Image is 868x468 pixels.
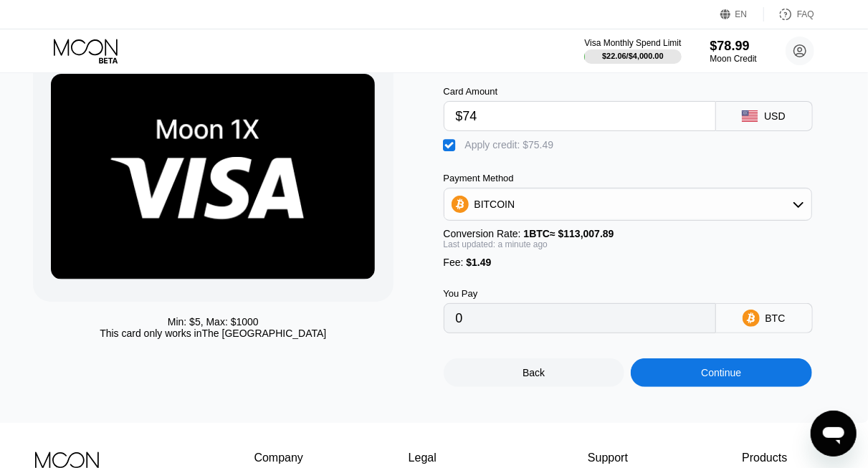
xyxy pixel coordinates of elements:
[766,312,786,324] div: BTC
[465,139,554,151] div: Apply credit: $75.49
[456,102,704,130] input: $0.00
[523,367,545,378] div: Back
[584,38,681,64] div: Visa Monthly Spend Limit$22.06/$4,000.00
[602,52,664,60] div: $22.06 / $4,000.00
[710,39,757,64] div: $78.99Moon Credit
[735,9,748,19] div: EN
[710,39,757,54] div: $78.99
[444,190,811,219] div: BITCOIN
[588,452,637,464] div: Support
[444,173,812,183] div: Payment Method
[444,257,812,268] div: Fee :
[409,452,483,464] div: Legal
[764,110,786,122] div: USD
[701,367,741,378] div: Continue
[444,138,458,153] div: 
[524,228,614,239] span: 1 BTC ≈ $113,007.89
[444,239,812,249] div: Last updated: a minute ago
[168,316,259,328] div: Min: $ 5 , Max: $ 1000
[254,452,304,464] div: Company
[444,228,812,239] div: Conversion Rate:
[584,38,681,48] div: Visa Monthly Spend Limit
[710,54,757,64] div: Moon Credit
[811,411,857,457] iframe: Button to launch messaging window
[631,358,812,387] div: Continue
[444,358,625,387] div: Back
[764,7,814,22] div: FAQ
[474,199,515,210] div: BITCOIN
[720,7,764,22] div: EN
[444,288,716,299] div: You Pay
[444,86,716,97] div: Card Amount
[742,452,787,464] div: Products
[466,257,491,268] span: $1.49
[797,9,814,19] div: FAQ
[100,328,326,339] div: This card only works in The [GEOGRAPHIC_DATA]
